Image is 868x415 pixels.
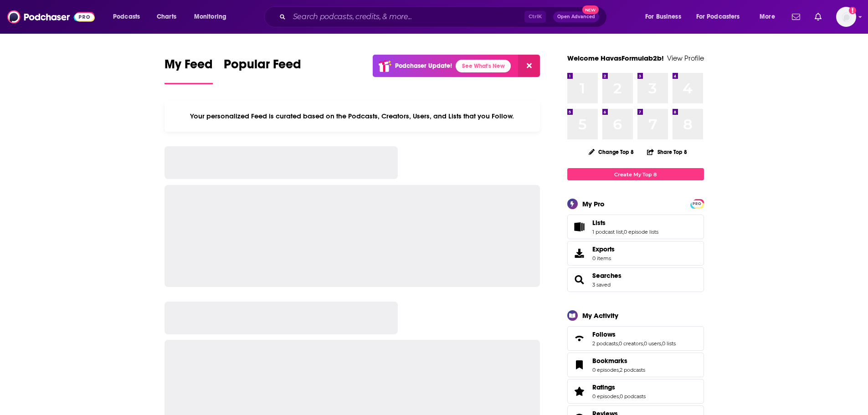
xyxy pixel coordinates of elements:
div: My Activity [582,311,618,320]
button: open menu [690,10,753,24]
span: Monitoring [194,10,226,23]
div: Search podcasts, credits, & more... [273,6,616,27]
span: Ratings [567,379,704,404]
span: Open Advanced [557,15,595,19]
span: , [623,229,624,235]
span: PRO [692,200,703,207]
span: Charts [157,10,176,23]
a: 2 podcasts [592,340,618,347]
span: 0 items [592,255,615,261]
button: Show profile menu [836,7,856,27]
a: Ratings [570,385,589,398]
span: Ratings [592,383,615,391]
button: Open AdvancedNew [553,11,599,22]
a: Welcome HavasFormulab2b! [567,54,664,62]
img: Podchaser - Follow, Share and Rate Podcasts [7,8,95,26]
button: open menu [753,10,786,24]
button: open menu [188,10,238,24]
span: , [619,367,620,373]
a: Create My Top 8 [567,168,704,180]
a: Charts [151,10,182,24]
a: My Feed [164,56,213,84]
a: Lists [592,219,658,227]
a: 0 episodes [592,393,619,400]
span: , [619,393,620,400]
span: Lists [592,219,606,227]
a: PRO [692,200,703,207]
span: , [643,340,644,347]
a: 2 podcasts [620,367,645,373]
button: open menu [639,10,693,24]
a: Follows [592,330,676,338]
span: Lists [567,215,704,239]
a: Ratings [592,383,646,391]
button: open menu [107,10,152,24]
a: 1 podcast list [592,229,623,235]
a: 0 podcasts [620,393,646,400]
span: For Business [645,10,681,23]
span: Bookmarks [592,357,627,365]
button: Change Top 8 [583,146,640,158]
svg: Add a profile image [849,7,856,14]
p: Podchaser Update! [395,62,452,70]
span: Follows [567,326,704,351]
a: Popular Feed [224,56,301,84]
a: 3 saved [592,282,611,288]
span: Logged in as HavasFormulab2b [836,7,856,27]
a: Searches [570,273,589,286]
a: 0 episodes [592,367,619,373]
a: See What's New [456,60,511,72]
span: Podcasts [113,10,140,23]
span: Exports [592,245,615,253]
img: User Profile [836,7,856,27]
a: Show notifications dropdown [811,9,825,25]
span: Exports [570,247,589,260]
div: My Pro [582,200,605,208]
a: View Profile [667,54,704,62]
a: 0 lists [662,340,676,347]
span: Bookmarks [567,353,704,377]
span: My Feed [164,56,213,77]
span: Ctrl K [524,11,546,23]
a: Exports [567,241,704,266]
span: Searches [567,267,704,292]
a: Bookmarks [592,357,645,365]
span: Popular Feed [224,56,301,77]
div: Your personalized Feed is curated based on the Podcasts, Creators, Users, and Lists that you Follow. [164,101,540,132]
a: Searches [592,272,621,280]
a: Follows [570,332,589,345]
span: More [760,10,775,23]
span: For Podcasters [696,10,740,23]
span: Follows [592,330,616,338]
span: New [582,5,599,14]
a: 0 creators [619,340,643,347]
input: Search podcasts, credits, & more... [289,10,524,24]
a: Show notifications dropdown [788,9,804,25]
button: Share Top 8 [647,143,688,161]
span: , [661,340,662,347]
span: , [618,340,619,347]
a: Lists [570,220,589,233]
a: Bookmarks [570,359,589,371]
a: 0 users [644,340,661,347]
a: 0 episode lists [624,229,658,235]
